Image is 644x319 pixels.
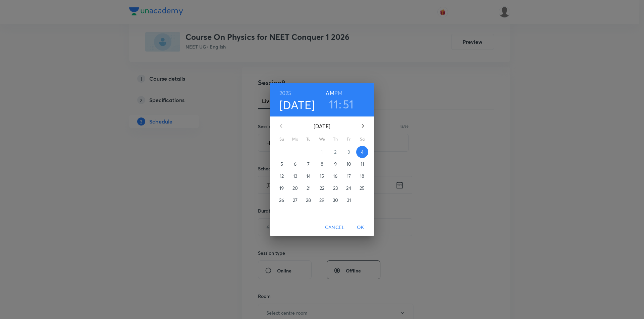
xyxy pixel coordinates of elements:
button: 14 [303,170,315,182]
p: 28 [306,197,311,204]
button: AM [326,88,334,98]
p: 18 [360,173,364,179]
button: 29 [316,194,328,206]
button: [DATE] [279,98,315,112]
p: 24 [346,185,351,191]
button: 12 [276,170,288,182]
button: 27 [289,194,301,206]
button: 31 [343,194,355,206]
button: 10 [343,158,355,170]
p: 10 [346,161,351,167]
button: 25 [356,182,368,194]
p: 5 [280,161,283,167]
button: 15 [316,170,328,182]
button: 16 [329,170,341,182]
p: 27 [293,197,298,204]
button: 28 [303,194,315,206]
button: 30 [329,194,341,206]
button: 17 [343,170,355,182]
span: Su [276,136,288,143]
span: Fr [343,136,355,143]
button: 19 [276,182,288,194]
p: 14 [306,173,311,179]
button: OK [350,221,371,234]
button: 8 [316,158,328,170]
button: PM [334,88,342,98]
p: 31 [347,197,351,204]
p: 23 [333,185,338,191]
p: 21 [307,185,311,191]
p: 26 [279,197,284,204]
p: [DATE] [289,122,355,130]
button: 4 [356,146,368,158]
p: 22 [320,185,324,191]
p: 25 [360,185,365,191]
p: 19 [279,185,284,191]
button: Cancel [322,221,347,234]
button: 22 [316,182,328,194]
button: 21 [303,182,315,194]
button: 11 [329,97,338,111]
span: Cancel [325,223,344,232]
button: 26 [276,194,288,206]
p: 17 [347,173,351,179]
button: 18 [356,170,368,182]
p: 4 [361,149,364,155]
button: 6 [289,158,301,170]
button: 7 [303,158,315,170]
button: 23 [329,182,341,194]
button: 24 [343,182,355,194]
button: 11 [356,158,368,170]
p: 13 [293,173,297,179]
button: 9 [329,158,341,170]
button: 13 [289,170,301,182]
p: 20 [292,185,298,191]
button: 5 [276,158,288,170]
p: 29 [319,197,324,204]
button: 20 [289,182,301,194]
span: Mo [289,136,301,143]
p: 8 [321,161,323,167]
h3: : [339,97,341,111]
span: OK [353,223,369,232]
span: Tu [303,136,315,143]
button: 2025 [279,88,291,98]
p: 6 [294,161,297,167]
p: 15 [320,173,324,179]
p: 12 [280,173,284,179]
span: Th [329,136,341,143]
p: 7 [307,161,310,167]
p: 16 [333,173,337,179]
p: 30 [333,197,338,204]
span: Sa [356,136,368,143]
span: We [316,136,328,143]
p: 9 [334,161,337,167]
button: 51 [343,97,354,111]
p: 11 [361,161,364,167]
